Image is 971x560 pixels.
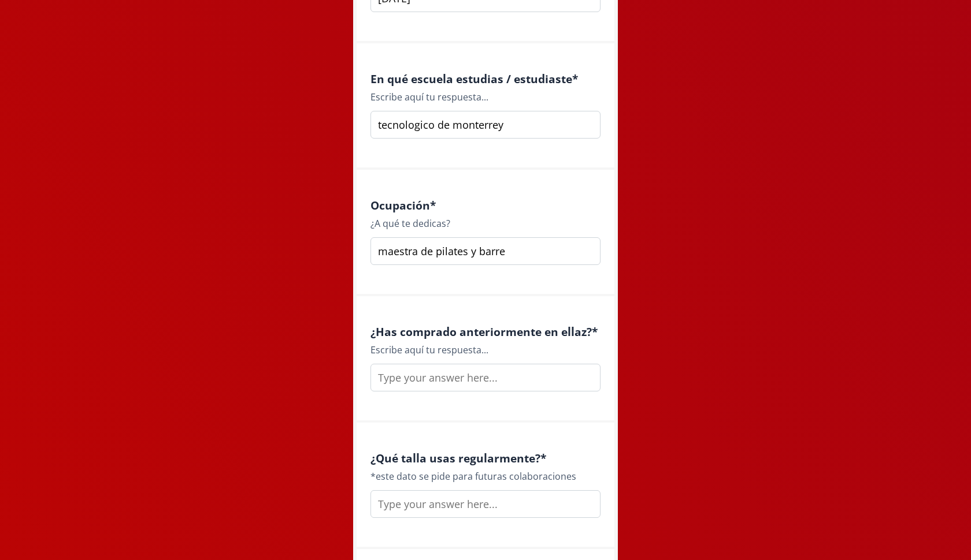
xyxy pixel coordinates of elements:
div: Escribe aquí tu respuesta... [370,343,601,357]
input: Type your answer here... [370,111,601,139]
h4: ¿Has comprado anteriormente en ellaz? * [370,325,601,338]
h4: En qué escuela estudias / estudiaste * [370,72,601,85]
h4: ¿Qué talla usas regularmente? * [370,451,601,465]
div: *este dato se pide para futuras colaboraciones [370,469,601,483]
h4: Ocupación * [370,199,601,212]
input: Type your answer here... [370,237,601,265]
input: Type your answer here... [370,364,601,391]
input: Type your answer here... [370,490,601,518]
div: ¿A qué te dedicas? [370,216,601,230]
div: Escribe aquí tu respuesta... [370,90,601,104]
